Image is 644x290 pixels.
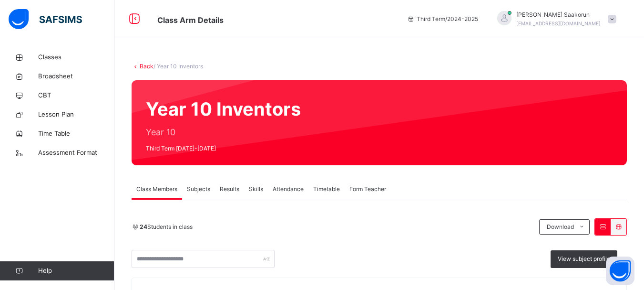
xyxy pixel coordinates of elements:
[140,63,153,70] a: Back
[38,110,114,119] span: Lesson Plan
[407,15,478,23] span: session/term information
[488,11,621,28] div: MichaelSaakorun
[313,185,340,193] span: Timetable
[38,53,114,62] span: Classes
[516,21,601,26] span: [EMAIL_ADDRESS][DOMAIN_NAME]
[146,144,301,153] span: Third Term [DATE]-[DATE]
[220,185,239,193] span: Results
[9,9,82,29] img: safsims
[153,63,203,70] span: / Year 10 Inventors
[349,185,386,193] span: Form Teacher
[187,185,210,193] span: Subjects
[516,11,601,19] span: [PERSON_NAME] Saakorun
[249,185,263,193] span: Skills
[38,148,114,158] span: Assessment Format
[140,223,193,231] span: Students in class
[140,223,147,230] b: 24
[606,257,634,285] button: Open asap
[38,72,114,81] span: Broadsheet
[157,15,224,25] span: Class Arm Details
[38,266,114,276] span: Help
[273,185,304,193] span: Attendance
[38,91,114,100] span: CBT
[547,223,574,231] span: Download
[558,255,610,263] span: View subject profile
[136,185,177,193] span: Class Members
[38,129,114,139] span: Time Table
